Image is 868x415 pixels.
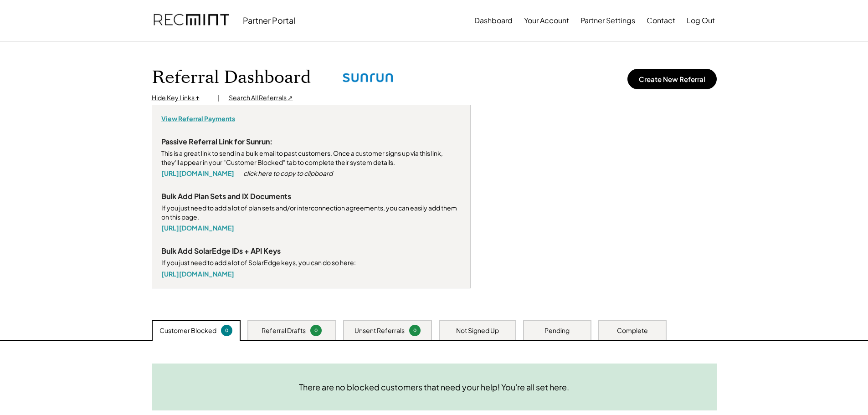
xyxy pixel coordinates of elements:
[262,326,306,335] div: Referral Drafts
[617,326,648,335] div: Complete
[299,382,569,392] div: There are no blocked customers that need your help! You're all set here.
[222,327,231,334] div: 0
[580,11,635,30] button: Partner Settings
[312,327,320,334] div: 0
[544,326,570,335] div: Pending
[243,169,334,178] div: click here to copy to clipboard
[161,270,234,278] a: [URL][DOMAIN_NAME]
[354,326,405,335] div: Unsent Referrals
[343,64,393,91] img: Sunrun-logo.png
[524,11,569,30] button: Your Account
[159,326,216,335] div: Customer Blocked
[218,93,220,102] div: |
[627,69,717,89] button: Create New Referral
[161,204,461,221] div: If you just need to add a lot of plan sets and/or interconnection agreements, you can easily add ...
[456,326,499,335] div: Not Signed Up
[161,258,356,267] div: If you just need to add a lot of SolarEdge keys, you can do so here:
[152,93,209,102] div: Hide Key Links ↑
[161,149,461,167] div: This is a great link to send in a bulk email to past customers. Once a customer signs up via this...
[647,11,675,30] button: Contact
[154,5,229,36] img: recmint-logotype%403x.png
[229,93,293,102] div: Search All Referrals ↗
[411,327,419,334] div: 0
[161,114,235,123] div: View Referral Payments
[161,224,234,232] a: [URL][DOMAIN_NAME]
[152,67,311,88] h1: Referral Dashboard
[161,246,281,256] div: Bulk Add SolarEdge IDs + API Keys
[243,15,295,26] div: Partner Portal
[161,137,272,147] div: Passive Referral Link for Sunrun:
[161,192,291,201] div: Bulk Add Plan Sets and IX Documents
[474,11,513,30] button: Dashboard
[687,11,715,30] button: Log Out
[161,169,234,177] a: [URL][DOMAIN_NAME]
